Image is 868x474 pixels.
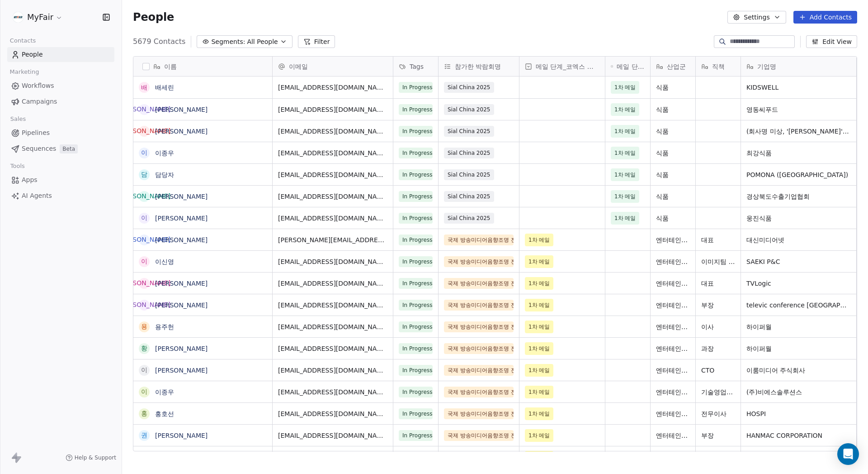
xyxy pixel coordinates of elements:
div: [PERSON_NAME] [118,126,170,136]
span: Sial China 2025 [444,82,494,93]
span: 엔터테인먼트 [656,279,690,288]
span: [EMAIL_ADDRESS][DOMAIN_NAME] [278,431,387,440]
span: Sales [6,112,30,126]
a: People [7,47,114,62]
a: [PERSON_NAME] [155,345,208,352]
span: 참가한 박람회명 [455,62,501,71]
span: [PERSON_NAME][EMAIL_ADDRESS][DOMAIN_NAME] [278,235,387,244]
span: In Progress [399,365,433,376]
span: 식품 [656,214,690,223]
span: [EMAIL_ADDRESS][DOMAIN_NAME] [278,279,387,288]
a: [PERSON_NAME] [155,302,208,309]
a: Apps [7,172,114,187]
span: In Progress [399,148,433,158]
a: [PERSON_NAME] [155,193,208,200]
span: In Progress [399,82,433,93]
div: Tags [393,57,438,76]
span: 경상북도수출기업협회 [746,192,851,201]
span: televic conference [GEOGRAPHIC_DATA] [746,301,851,310]
span: In Progress [399,213,433,224]
a: [PERSON_NAME] [155,432,208,439]
span: Sequences [22,144,56,153]
a: [PERSON_NAME] [155,367,208,374]
span: 엔터테인먼트 [656,235,690,244]
a: Campaigns [7,94,114,109]
span: 메일 단계_전시장 방문 세일즈 [617,62,645,71]
span: 엔터테인먼트 [656,409,690,418]
span: 1차 메일 [614,83,636,92]
span: 엔터테인먼트 [656,257,690,266]
a: Pipelines [7,125,114,140]
span: 1차 메일 [614,148,636,158]
div: [PERSON_NAME] [118,300,170,310]
a: 이종우 [155,388,174,396]
span: Sial China 2025 [444,169,494,180]
span: POMONA ([GEOGRAPHIC_DATA]) [746,170,851,179]
span: 국제 방송미디어음향조명 전시회 2025 [444,300,514,311]
span: In Progress [399,104,433,115]
span: People [133,10,174,24]
span: (주)비에스솔루션스 [746,388,851,397]
div: 배 [141,83,147,92]
span: 식품 [656,105,690,114]
span: [EMAIL_ADDRESS][DOMAIN_NAME] [278,127,387,136]
div: 용 [141,322,147,331]
span: 1차 메일 [528,322,550,331]
span: In Progress [399,300,433,311]
span: HANMAC CORPORATION [746,431,851,440]
a: [PERSON_NAME] [155,215,208,222]
span: 이메일 [289,62,308,71]
span: 최강식품 [746,148,851,158]
span: 엔터테인먼트 [656,344,690,353]
span: People [22,50,43,59]
button: Add Contacts [793,11,857,24]
span: In Progress [399,126,433,137]
span: Beta [60,144,78,153]
span: 국제 방송미디어음향조명 전시회 2025 [444,235,514,245]
span: 과장 [701,344,735,353]
span: [EMAIL_ADDRESS][DOMAIN_NAME] [278,105,387,114]
span: In Progress [399,387,433,397]
span: Pipelines [22,128,50,138]
span: In Progress [399,343,433,354]
div: [PERSON_NAME] [118,192,170,201]
span: 1차 메일 [614,127,636,136]
a: [PERSON_NAME] [155,280,208,287]
img: %C3%AC%C2%9B%C2%90%C3%AD%C2%98%C2%95%20%C3%AB%C2%A1%C2%9C%C3%AA%C2%B3%C2%A0(white+round).png [13,12,24,23]
span: 직책 [712,62,725,71]
span: 1차 메일 [528,388,550,397]
span: TVLogic [746,279,851,288]
span: 기업명 [757,62,776,71]
span: 5679 Contacts [133,36,185,47]
div: 직책 [696,57,741,76]
a: 용주헌 [155,323,174,330]
div: 참가한 박람회명 [439,57,519,76]
span: AI Agents [22,191,52,201]
span: 엔터테인먼트 [656,301,690,310]
a: [PERSON_NAME] [155,236,208,244]
span: Tools [6,159,28,173]
span: Sial China 2025 [444,213,494,224]
a: SequencesBeta [7,141,114,156]
div: 이메일 [273,57,393,76]
div: 메일 단계_전시장 방문 세일즈 [605,57,650,76]
span: Sial China 2025 [444,148,494,158]
span: 국제 방송미디어음향조명 전시회 2025 [444,387,514,397]
div: 메일 단계_코엑스 획득 [519,57,605,76]
span: In Progress [399,256,433,267]
div: [PERSON_NAME] [118,105,170,114]
button: MyFair [11,10,65,25]
span: 부장 [701,431,735,440]
span: [EMAIL_ADDRESS][DOMAIN_NAME] [278,170,387,179]
span: Sial China 2025 [444,104,494,115]
div: [PERSON_NAME] [118,235,170,244]
span: 국제 방송미디어음향조명 전시회 2025 [444,321,514,332]
span: 기술영업팀 / 팀장 [701,388,735,397]
a: [PERSON_NAME] [155,106,208,113]
button: Filter [298,35,335,48]
span: In Progress [399,430,433,441]
span: 웅진식품 [746,214,851,223]
span: Help & Support [75,454,116,461]
span: Contacts [6,34,40,48]
span: 국제 방송미디어음향조명 전시회 2025 [444,256,514,267]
